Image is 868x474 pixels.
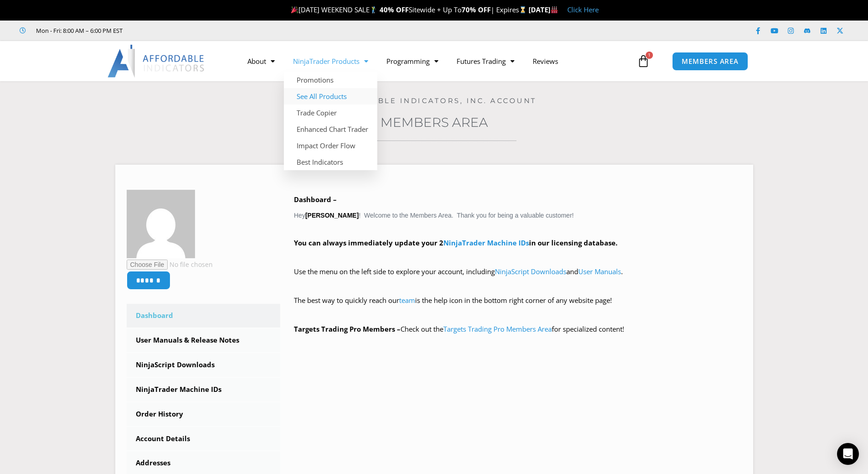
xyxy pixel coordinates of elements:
[127,304,281,328] a: Dashboard
[331,96,537,105] a: Affordable Indicators, Inc. Account
[291,6,298,13] img: 🎉
[551,6,558,13] img: 🏭
[284,121,377,137] a: Enhanced Chart Trader
[284,137,377,154] a: Impact Order Flow
[447,51,524,72] a: Futures Trading
[623,48,663,74] a: 1
[294,324,401,333] strong: Targets Trading Pro Members –
[127,427,281,451] a: Account Details
[578,267,621,276] a: User Manuals
[377,51,447,72] a: Programming
[127,402,281,426] a: Order History
[294,195,337,204] b: Dashboard –
[646,52,653,59] span: 1
[837,443,859,465] div: Open Intercom Messenger
[135,26,272,35] iframe: Customer reviews powered by Trustpilot
[519,6,526,13] img: ⌛
[127,353,281,377] a: NinjaScript Downloads
[305,212,359,219] strong: [PERSON_NAME]
[567,5,599,14] a: Click Here
[289,5,528,14] span: [DATE] WEEKEND SALE Sitewide + Up To | Expires
[443,324,552,333] a: Targets Trading Pro Members Area
[682,58,739,65] span: MEMBERS AREA
[284,72,377,88] a: Promotions
[672,52,748,71] a: MEMBERS AREA
[462,5,491,14] strong: 70% OFF
[294,266,742,291] p: Use the menu on the left side to explore your account, including and .
[284,88,377,104] a: See All Products
[127,378,281,401] a: NinjaTrader Machine IDs
[495,267,566,276] a: NinjaScript Downloads
[294,294,742,320] p: The best way to quickly reach our is the help icon in the bottom right corner of any website page!
[127,190,195,258] img: 16c7126288e478415f7a8cc84a3251e1690602fdb6617f50fc63aa6ac380d0aa
[284,154,377,170] a: Best Indicators
[238,51,284,72] a: About
[294,193,742,336] div: Hey ! Welcome to the Members Area. Thank you for being a valuable customer!
[284,72,377,170] ul: NinjaTrader Products
[443,238,529,247] a: NinjaTrader Machine IDs
[34,25,123,36] span: Mon - Fri: 8:00 AM – 6:00 PM EST
[294,238,617,247] strong: You can always immediately update your 2 in our licensing database.
[284,104,377,121] a: Trade Copier
[380,5,409,14] strong: 40% OFF
[284,51,377,72] a: NinjaTrader Products
[294,323,742,336] p: Check out the for specialized content!
[370,6,377,13] img: 🏌️‍♂️
[529,5,558,14] strong: [DATE]
[524,51,567,72] a: Reviews
[380,115,488,130] a: Members Area
[238,51,635,72] nav: Menu
[399,296,415,305] a: team
[108,45,205,78] img: LogoAI | Affordable Indicators – NinjaTrader
[127,328,281,352] a: User Manuals & Release Notes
